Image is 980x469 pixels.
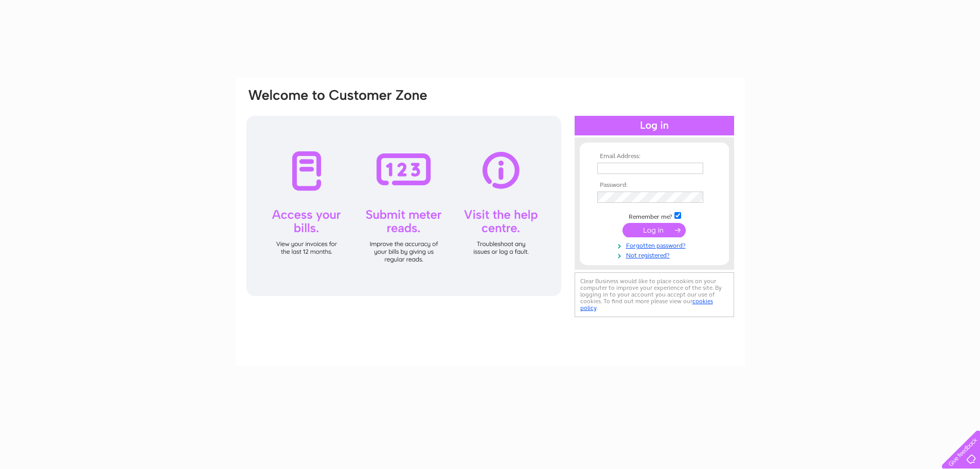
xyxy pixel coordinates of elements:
a: cookies policy [580,298,713,311]
input: Submit [622,223,686,237]
a: Not registered? [597,250,714,259]
th: Email Address: [595,153,714,160]
div: Clear Business would like to place cookies on your computer to improve your experience of the sit... [575,272,734,317]
td: Remember me? [595,211,714,221]
th: Password: [595,182,714,189]
a: Forgotten password? [597,240,714,250]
